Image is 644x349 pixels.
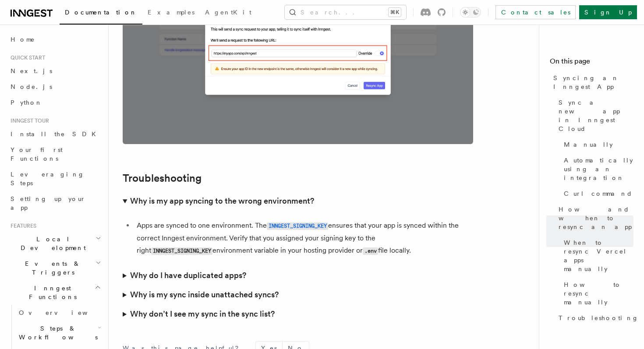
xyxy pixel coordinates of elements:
[123,191,473,211] summary: Why is my app syncing to the wrong environment?
[285,5,406,19] button: Search...⌘K
[389,8,401,17] kbd: ⌘K
[7,32,103,47] a: Home
[7,79,103,95] a: Node.js
[11,130,101,137] span: Install the SDK
[134,219,473,257] li: Apps are synced to one environment. The ensures that your app is synced within the correct Innges...
[560,152,633,186] a: Automatically using an integration
[495,5,576,19] a: Contact sales
[7,259,96,277] span: Events & Triggers
[11,195,86,211] span: Setting up your app
[19,309,109,316] span: Overview
[550,70,633,95] a: Syncing an Inngest App
[11,67,52,74] span: Next.js
[564,156,633,182] span: Automatically using an integration
[123,285,473,304] summary: Why is my sync inside unattached syncs?
[555,95,633,137] a: Sync a new app in Inngest Cloud
[560,186,633,201] a: Curl command
[148,9,195,16] span: Examples
[123,172,202,184] a: Troubleshooting
[560,235,633,277] a: When to resync Vercel apps manually
[130,289,279,301] h3: Why is my sync inside unattached syncs?
[15,321,103,345] button: Steps & Workflows
[7,235,96,252] span: Local Development
[15,305,103,321] a: Overview
[11,83,52,90] span: Node.js
[7,95,103,110] a: Python
[559,314,639,322] span: Troubleshooting
[555,201,633,235] a: How and when to resync an app
[7,117,49,124] span: Inngest tour
[564,140,613,149] span: Manually
[7,231,103,256] button: Local Development
[7,222,36,229] span: Features
[7,63,103,79] a: Next.js
[11,35,35,44] span: Home
[579,5,637,19] a: Sign Up
[7,166,103,191] a: Leveraging Steps
[205,9,251,16] span: AgentKit
[460,7,481,18] button: Toggle dark mode
[200,3,257,24] a: AgentKit
[130,269,246,282] h3: Why do I have duplicated apps?
[363,247,378,255] code: .env
[559,205,633,231] span: How and when to resync an app
[555,310,633,326] a: Troubleshooting
[7,191,103,215] a: Setting up your app
[7,54,45,61] span: Quick start
[123,304,473,324] summary: Why don’t I see my sync in the sync list?
[11,99,42,106] span: Python
[553,74,633,91] span: Syncing an Inngest App
[7,142,103,166] a: Your first Functions
[267,222,328,230] code: INNGEST_SIGNING_KEY
[550,56,633,70] h4: On this page
[564,280,633,307] span: How to resync manually
[559,98,633,133] span: Sync a new app in Inngest Cloud
[267,221,328,229] a: INNGEST_SIGNING_KEY
[7,126,103,142] a: Install the SDK
[564,189,633,198] span: Curl command
[560,277,633,310] a: How to resync manually
[151,247,212,255] code: INNGEST_SIGNING_KEY
[564,238,633,273] span: When to resync Vercel apps manually
[15,324,98,342] span: Steps & Workflows
[7,280,103,305] button: Inngest Functions
[7,284,95,301] span: Inngest Functions
[11,171,85,187] span: Leveraging Steps
[130,195,314,207] h3: Why is my app syncing to the wrong environment?
[560,137,633,152] a: Manually
[11,146,63,162] span: Your first Functions
[65,9,137,16] span: Documentation
[142,3,200,24] a: Examples
[7,256,103,280] button: Events & Triggers
[123,266,473,285] summary: Why do I have duplicated apps?
[130,308,275,320] h3: Why don’t I see my sync in the sync list?
[60,3,142,25] a: Documentation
